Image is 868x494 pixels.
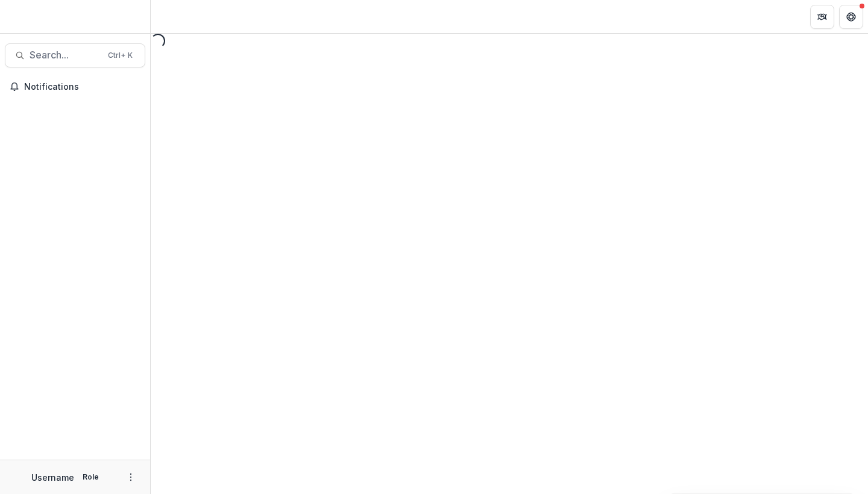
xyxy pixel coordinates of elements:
button: Partners [810,5,834,29]
button: Get Help [839,5,863,29]
p: Username [31,471,74,484]
span: Notifications [24,82,140,92]
div: Ctrl + K [105,49,135,62]
button: Search... [5,43,145,67]
button: Notifications [5,77,145,96]
p: Role [79,472,102,483]
button: More [124,470,138,484]
span: Search... [30,49,101,61]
